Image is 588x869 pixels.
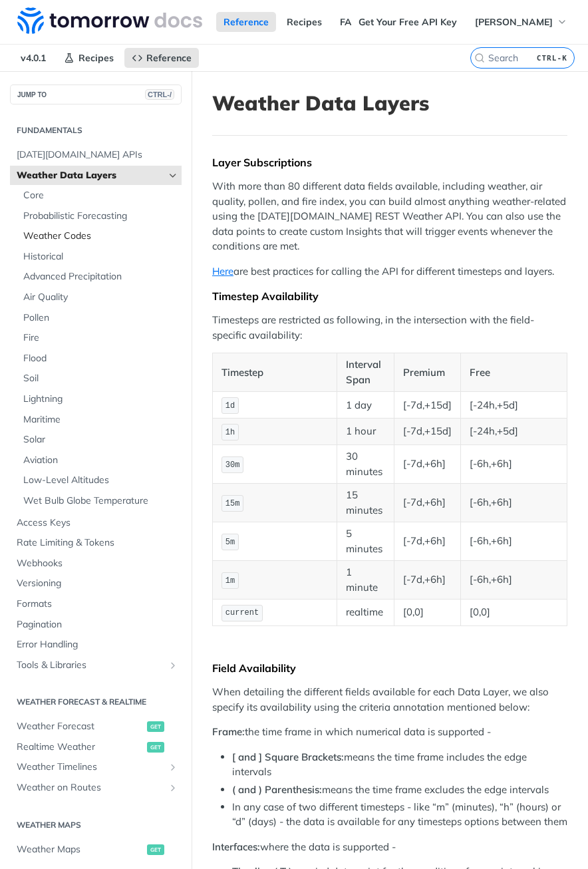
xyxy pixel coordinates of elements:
span: Core [23,189,178,202]
td: [-6h,+6h] [461,484,567,522]
span: Historical [23,250,178,263]
a: FAQs [333,12,371,32]
a: [DATE][DOMAIN_NAME] APIs [10,145,182,165]
span: 1h [225,428,235,437]
span: Low-Level Altitudes [23,474,178,487]
span: Advanced Precipitation [23,270,178,283]
span: Soil [23,372,178,385]
a: Core [17,186,182,206]
a: Historical [17,247,182,267]
span: [PERSON_NAME] [475,16,553,28]
span: 30m [225,460,240,470]
a: Here [212,265,233,277]
div: Timestep Availability [212,289,567,303]
h2: Weather Maps [10,819,182,831]
a: Rate Limiting & Tokens [10,533,182,553]
span: current [225,608,259,617]
span: Weather on Routes [17,781,164,794]
span: 15m [225,499,240,508]
span: Solar [23,433,178,446]
a: Fire [17,328,182,348]
a: Soil [17,369,182,389]
a: Weather Codes [17,226,182,246]
a: Pollen [17,308,182,328]
span: Aviation [23,454,178,467]
a: Recipes [279,12,329,32]
a: Low-Level Altitudes [17,470,182,490]
a: Flood [17,349,182,369]
a: Weather Data LayersHide subpages for Weather Data Layers [10,166,182,186]
a: Solar [17,430,182,450]
span: Weather Maps [17,843,144,856]
th: Free [461,353,567,392]
a: Realtime Weatherget [10,737,182,757]
strong: [ and ] Square Brackets: [232,751,344,763]
p: are best practices for calling the API for different timesteps and layers. [212,264,567,279]
th: Interval Span [337,353,394,392]
td: 1 minute [337,561,394,600]
a: Formats [10,594,182,614]
td: [-7d,+6h] [394,561,461,600]
h1: Weather Data Layers [212,91,567,115]
span: 1m [225,576,235,586]
a: Pagination [10,615,182,635]
p: With more than 80 different data fields available, including weather, air quality, pollen, and fi... [212,179,567,254]
td: [-7d,+6h] [394,445,461,484]
span: Probabilistic Forecasting [23,210,178,223]
p: where the data is supported - [212,840,567,855]
a: Weather Mapsget [10,840,182,860]
button: Show subpages for Tools & Libraries [168,660,178,671]
th: Timestep [213,353,337,392]
div: Field Availability [212,661,567,675]
td: [-6h,+6h] [461,522,567,561]
a: Advanced Precipitation [17,267,182,287]
kbd: CTRL-K [533,51,571,65]
p: Timesteps are restricted as following, in the intersection with the field-specific availability: [212,313,567,343]
li: means the time frame includes the edge intervals [232,750,567,780]
td: [0,0] [461,600,567,626]
td: [-24h,+5d] [461,392,567,419]
span: [DATE][DOMAIN_NAME] APIs [17,148,178,162]
svg: Search [474,53,485,63]
strong: ( and ) Parenthesis: [232,783,322,796]
a: Weather Forecastget [10,717,182,737]
a: Maritime [17,410,182,430]
span: get [147,844,164,855]
p: the time frame in which numerical data is supported - [212,725,567,740]
button: Hide subpages for Weather Data Layers [168,170,178,181]
strong: Interfaces: [212,840,260,853]
span: Reference [146,52,192,64]
span: 1d [225,401,235,411]
h2: Fundamentals [10,124,182,136]
span: Lightning [23,393,178,406]
span: CTRL-/ [145,89,174,100]
a: Recipes [57,48,121,68]
span: get [147,721,164,732]
td: 1 hour [337,419,394,445]
a: Wet Bulb Globe Temperature [17,491,182,511]
span: Weather Timelines [17,761,164,774]
td: [-24h,+5d] [461,419,567,445]
a: Weather TimelinesShow subpages for Weather Timelines [10,757,182,777]
span: Pagination [17,618,178,631]
span: Access Keys [17,516,178,530]
a: Reference [124,48,199,68]
span: Weather Codes [23,230,178,243]
span: Error Handling [17,638,178,651]
a: Get Your Free API Key [351,12,464,32]
td: 30 minutes [337,445,394,484]
td: [-7d,+6h] [394,522,461,561]
p: When detailing the different fields available for each Data Layer, we also specify its availabili... [212,685,567,715]
span: Fire [23,331,178,345]
td: [-7d,+15d] [394,392,461,419]
td: [-7d,+6h] [394,484,461,522]
button: Show subpages for Weather Timelines [168,762,178,773]
span: Realtime Weather [17,741,144,754]
span: Air Quality [23,291,178,304]
h2: Weather Forecast & realtime [10,696,182,708]
td: [0,0] [394,600,461,626]
span: Weather Forecast [17,720,144,733]
td: realtime [337,600,394,626]
td: 15 minutes [337,484,394,522]
td: 5 minutes [337,522,394,561]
